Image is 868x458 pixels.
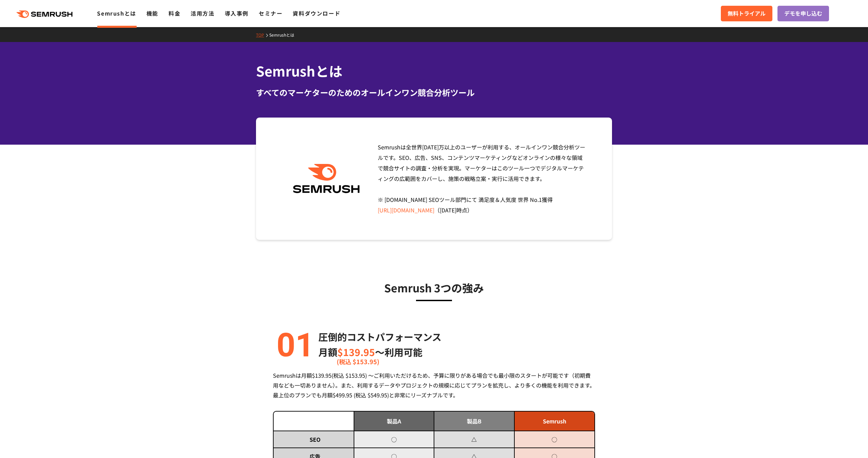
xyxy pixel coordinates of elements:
[290,164,363,193] img: Semrush
[256,61,612,81] h1: Semrushとは
[273,279,595,296] h3: Semrush 3つの強み
[191,9,214,17] a: 活用方法
[514,412,595,431] td: Semrush
[273,371,595,400] div: Semrushは月額$139.95(税込 $153.95) ～ご利用いただけるため、予算に限りがある場合でも最小限のスタートが可能です（初期費用なども一切ありません）。また、利用するデータやプロ...
[97,9,136,17] a: Semrushとは
[256,86,612,99] div: すべてのマーケターのためのオールインワン競合分析ツール
[777,6,829,21] a: デモを申し込む
[169,9,180,17] a: 料金
[514,431,595,448] td: ◯
[784,9,822,18] span: デモを申し込む
[354,431,434,448] td: ◯
[318,345,441,360] p: 月額 〜利用可能
[434,412,514,431] td: 製品B
[256,32,269,38] a: TOP
[354,412,434,431] td: 製品A
[225,9,249,17] a: 導入事例
[269,32,299,38] a: Semrushとは
[728,9,766,18] span: 無料トライアル
[293,9,340,17] a: 資料ダウンロード
[274,431,354,448] td: SEO
[378,143,585,214] span: Semrushは全世界[DATE]万以上のユーザーが利用する、オールインワン競合分析ツールです。SEO、広告、SNS、コンテンツマーケティングなどオンラインの様々な領域で競合サイトの調査・分析を...
[146,9,158,17] a: 機能
[378,206,434,214] a: [URL][DOMAIN_NAME]
[259,9,282,17] a: セミナー
[273,329,314,360] img: alt
[318,329,441,345] p: 圧倒的コストパフォーマンス
[434,431,514,448] td: △
[721,6,772,21] a: 無料トライアル
[337,345,375,359] span: $139.95
[337,354,379,369] span: (税込 $153.95)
